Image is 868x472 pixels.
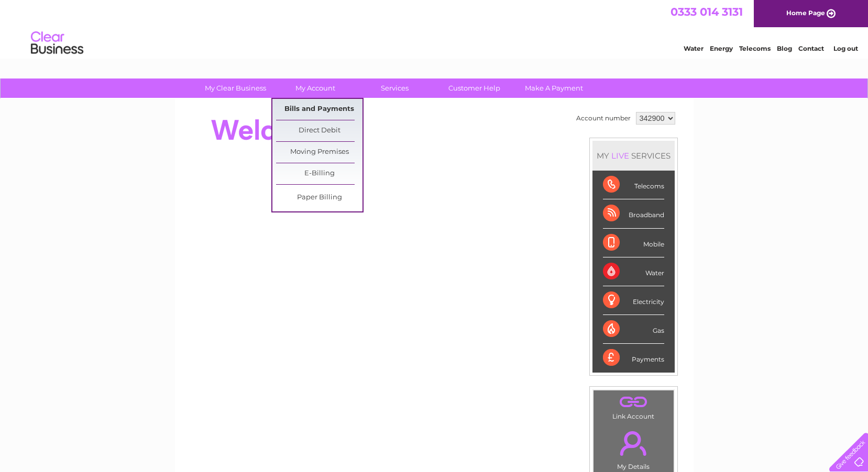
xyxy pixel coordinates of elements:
[671,5,743,18] a: 0333 014 3131
[351,78,438,98] a: Services
[603,199,664,228] div: Broadband
[272,78,358,98] a: My Account
[603,257,664,286] div: Water
[603,229,664,257] div: Mobile
[276,99,362,120] a: Bills and Payments
[603,286,664,315] div: Electricity
[276,187,362,208] a: Paper Billing
[30,27,84,59] img: logo.png
[593,390,674,423] td: Link Account
[603,344,664,372] div: Payments
[596,425,671,462] a: .
[596,393,671,411] a: .
[276,163,362,184] a: E-Billing
[739,44,771,52] a: Telecoms
[431,78,518,98] a: Customer Help
[187,6,682,51] div: Clear Business is a trading name of Verastar Limited (registered in [GEOGRAPHIC_DATA] No. 3667643...
[511,78,597,98] a: Make A Payment
[276,142,362,163] a: Moving Premises
[684,44,704,52] a: Water
[777,44,792,52] a: Blog
[603,171,664,199] div: Telecoms
[603,315,664,344] div: Gas
[833,44,858,52] a: Log out
[192,78,279,98] a: My Clear Business
[276,120,362,141] a: Direct Debit
[798,44,824,52] a: Contact
[574,109,633,127] td: Account number
[609,151,631,161] div: LIVE
[592,141,675,171] div: MY SERVICES
[710,44,733,52] a: Energy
